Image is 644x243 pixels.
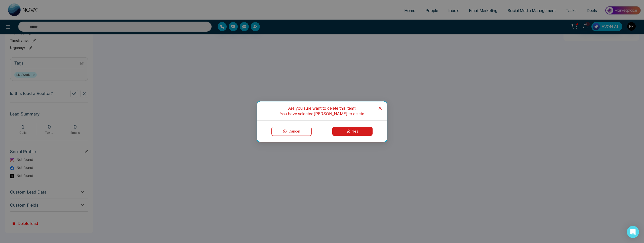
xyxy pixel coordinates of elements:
[373,101,387,115] button: Close
[271,127,312,136] button: Cancel
[267,105,377,116] div: Are you sure want to delete this item? You have selected [PERSON_NAME] to delete
[627,226,639,238] div: Open Intercom Messenger
[332,127,373,136] button: Yes
[378,106,382,110] span: close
